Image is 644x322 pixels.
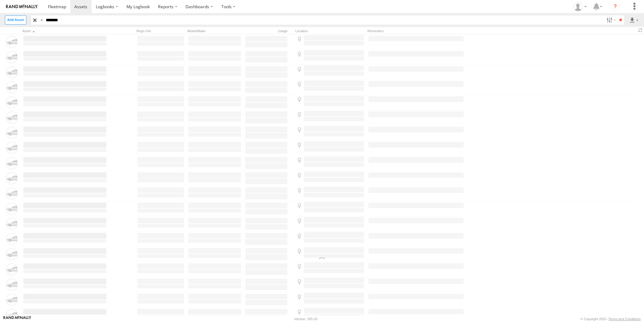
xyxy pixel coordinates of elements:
[580,317,641,321] div: © Copyright 2025 -
[136,29,185,33] div: Rego./Vin
[6,5,38,9] img: rand-logo.svg
[5,15,26,24] label: Create New Asset
[609,317,641,321] a: Terms and Conditions
[39,15,44,24] label: Search Query
[637,28,644,33] span: Refresh
[604,15,617,24] label: Search Filter Options
[3,316,31,322] a: Visit our Website
[294,317,317,321] div: Version: 305.03
[367,29,465,33] div: Reminders
[610,2,620,12] i: ?
[244,29,293,33] div: Usage
[295,29,365,33] div: Location
[571,2,589,11] div: Zarni Lwin
[22,29,107,33] div: Click to Sort
[629,15,639,24] label: Export results as...
[187,29,242,33] div: Model/Make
